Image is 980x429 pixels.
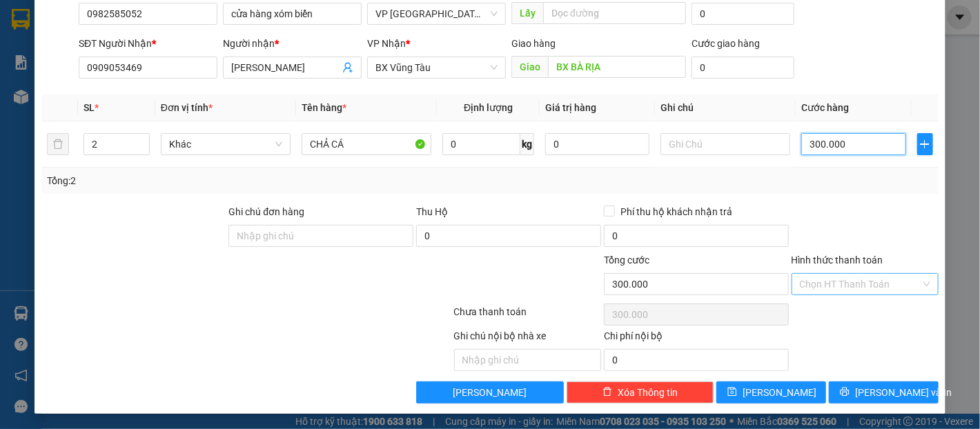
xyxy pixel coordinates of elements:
[692,57,794,79] input: Cước giao hàng
[302,133,431,155] input: VD: Bàn, Ghế
[618,385,678,400] span: Xóa Thông tin
[567,381,714,403] button: deleteXóa Thông tin
[604,328,789,349] div: Chi phí nội bộ
[416,206,448,217] span: Thu Hộ
[454,328,601,349] div: Ghi chú nội bộ nhà xe
[692,38,760,49] label: Cước giao hàng
[47,173,380,188] div: Tổng: 2
[342,62,353,73] span: user-add
[548,56,686,78] input: Dọc đường
[727,387,737,398] span: save
[545,133,649,155] input: 0
[511,2,543,24] span: Lấy
[743,385,816,400] span: [PERSON_NAME]
[545,102,596,113] span: Giá trị hàng
[367,38,406,49] span: VP Nhận
[602,387,612,398] span: delete
[228,206,304,217] label: Ghi chú đơn hàng
[375,3,498,24] span: VP Nha Trang xe Limousine
[416,381,563,403] button: [PERSON_NAME]
[840,387,850,398] span: printer
[454,349,601,371] input: Nhập ghi chú
[801,102,849,113] span: Cước hàng
[855,385,952,400] span: [PERSON_NAME] và In
[228,225,413,247] input: Ghi chú đơn hàng
[511,56,548,78] span: Giao
[520,133,534,155] span: kg
[918,139,933,150] span: plus
[604,255,649,266] span: Tổng cước
[84,102,95,113] span: SL
[655,94,796,121] th: Ghi chú
[302,102,346,113] span: Tên hàng
[792,255,883,266] label: Hình thức thanh toán
[660,133,790,155] input: Ghi Chú
[917,133,934,155] button: plus
[161,102,213,113] span: Đơn vị tính
[375,57,498,78] span: BX Vũng Tàu
[7,7,200,59] li: Cúc Tùng Limousine
[464,102,513,113] span: Định lượng
[829,381,939,403] button: printer[PERSON_NAME] và In
[79,36,217,51] div: SĐT Người Nhận
[47,133,69,155] button: delete
[615,204,738,219] span: Phí thu hộ khách nhận trả
[692,3,794,25] input: Cước lấy hàng
[716,381,826,403] button: save[PERSON_NAME]
[169,134,282,154] span: Khác
[453,385,527,400] span: [PERSON_NAME]
[543,2,686,24] input: Dọc đường
[511,38,556,49] span: Giao hàng
[95,74,184,90] li: VP BX Cần Thơ
[453,304,602,328] div: Chưa thanh toán
[7,74,95,120] li: VP VP [GEOGRAPHIC_DATA] xe Limousine
[223,36,362,51] div: Người nhận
